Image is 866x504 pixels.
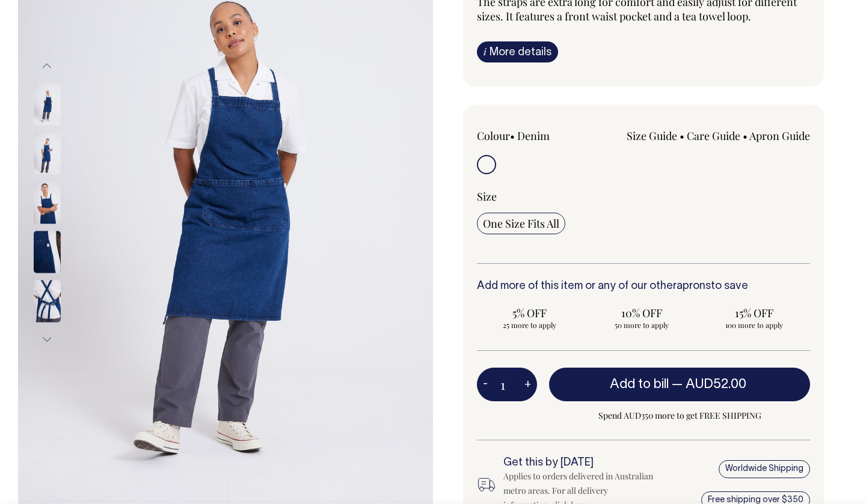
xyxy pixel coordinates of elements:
[477,372,494,396] button: -
[484,45,487,58] span: i
[677,281,711,291] a: aprons
[483,306,576,320] span: 5% OFF
[477,189,810,204] div: Size
[518,372,537,396] button: +
[477,129,610,143] div: Colour
[510,129,515,143] span: •
[749,129,810,143] a: Apron Guide
[687,129,740,143] a: Care Guide
[477,302,582,333] input: 5% OFF 25 more to apply
[672,378,749,390] span: —
[595,320,689,330] span: 50 more to apply
[483,216,559,231] span: One Size Fits All
[38,53,56,80] button: Previous
[34,281,61,323] img: denim
[549,368,810,401] button: Add to bill —AUD52.00
[627,129,677,143] a: Size Guide
[477,213,565,234] input: One Size Fits All
[680,129,684,143] span: •
[483,320,576,330] span: 25 more to apply
[477,281,810,293] h6: Add more of this item or any of our other to save
[477,41,558,62] a: iMore details
[701,302,806,333] input: 15% OFF 100 more to apply
[686,378,746,390] span: AUD52.00
[743,129,748,143] span: •
[38,326,56,353] button: Next
[707,320,800,330] span: 100 more to apply
[595,306,689,320] span: 10% OFF
[610,378,669,390] span: Add to bill
[34,133,61,175] img: denim
[517,129,550,143] label: Denim
[707,306,800,320] span: 15% OFF
[503,457,659,469] h6: Get this by [DATE]
[34,231,61,273] img: denim
[34,83,61,126] img: denim
[549,408,810,423] span: Spend AUD350 more to get FREE SHIPPING
[589,302,695,333] input: 10% OFF 50 more to apply
[34,182,61,224] img: denim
